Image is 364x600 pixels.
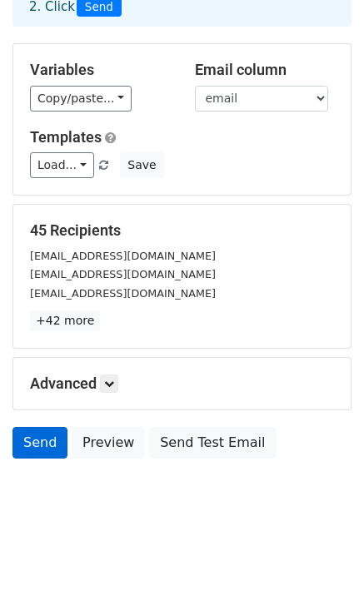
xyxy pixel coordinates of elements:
a: Preview [72,427,145,459]
button: Save [120,152,163,178]
h5: 45 Recipients [30,221,334,240]
h5: Variables [30,61,170,79]
a: Send [12,427,67,459]
a: Load... [30,152,94,178]
small: [EMAIL_ADDRESS][DOMAIN_NAME] [30,268,216,280]
h5: Email column [195,61,335,79]
iframe: Chat Widget [281,520,364,600]
small: [EMAIL_ADDRESS][DOMAIN_NAME] [30,287,216,300]
a: Copy/paste... [30,86,132,112]
a: Send Test Email [149,427,276,459]
a: Templates [30,128,102,146]
small: [EMAIL_ADDRESS][DOMAIN_NAME] [30,250,216,262]
h5: Advanced [30,374,334,393]
a: +42 more [30,310,100,331]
